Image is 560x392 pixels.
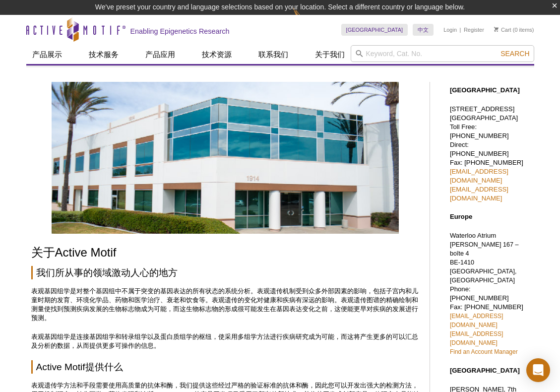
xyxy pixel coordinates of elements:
[450,186,508,202] a: [EMAIL_ADDRESS][DOMAIN_NAME]
[341,24,408,36] a: [GEOGRAPHIC_DATA]
[494,24,534,36] li: (0 items)
[31,332,420,350] p: 表观基因组学是连接基因组学和转录组学以及蛋白质组学的枢纽，使采用多组学方法进行疾病研究成为可能，而这将产生更多的可以汇总及分析的数据，从而提供更多可操作的信息。
[309,45,351,64] a: 关于我们
[31,287,420,323] p: 表观基因组学是对整个基因组中不属于突变的基因表达的所有状态的系统分析。表观遗传机制受到众多外部因素的影响，包括子宫内和儿童时期的发育、环境化学品、药物和医学治疗、衰老和饮食等。表观遗传的变化对健...
[450,330,503,346] a: [EMAIL_ADDRESS][DOMAIN_NAME]
[293,7,319,31] img: Change Here
[498,49,532,58] button: Search
[450,367,520,374] strong: [GEOGRAPHIC_DATA]
[450,86,520,94] strong: [GEOGRAPHIC_DATA]
[450,105,529,203] p: [STREET_ADDRESS] [GEOGRAPHIC_DATA] Toll Free: [PHONE_NUMBER] Direct: [PHONE_NUMBER] Fax: [PHONE_N...
[83,45,124,64] a: 技术服务
[450,313,503,328] a: [EMAIL_ADDRESS][DOMAIN_NAME]
[450,168,508,184] a: [EMAIL_ADDRESS][DOMAIN_NAME]
[494,27,498,32] img: Your Cart
[450,348,518,355] a: Find an Account Manager
[252,45,294,64] a: 联系我们
[450,213,472,220] strong: Europe
[31,246,420,261] h1: 关于Active Motif
[443,26,457,33] a: Login
[31,266,420,279] h2: 我们所从事的领域激动人心的地方
[494,26,511,33] a: Cart
[196,45,238,64] a: 技术资源
[130,27,230,36] h2: Enabling Epigenetics Research
[450,241,519,284] span: [PERSON_NAME] 167 – boîte 4 BE-1410 [GEOGRAPHIC_DATA], [GEOGRAPHIC_DATA]
[351,45,534,62] input: Keyword, Cat. No.
[526,358,550,382] div: Open Intercom Messenger
[500,50,529,58] span: Search
[139,45,181,64] a: 产品应用
[460,24,461,36] li: |
[26,45,68,64] a: 产品展示
[450,231,529,356] p: Waterloo Atrium Phone: [PHONE_NUMBER] Fax: [PHONE_NUMBER]
[31,360,420,374] h2: Active Motif提供什么
[413,24,434,36] a: 中文
[464,26,484,33] a: Register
